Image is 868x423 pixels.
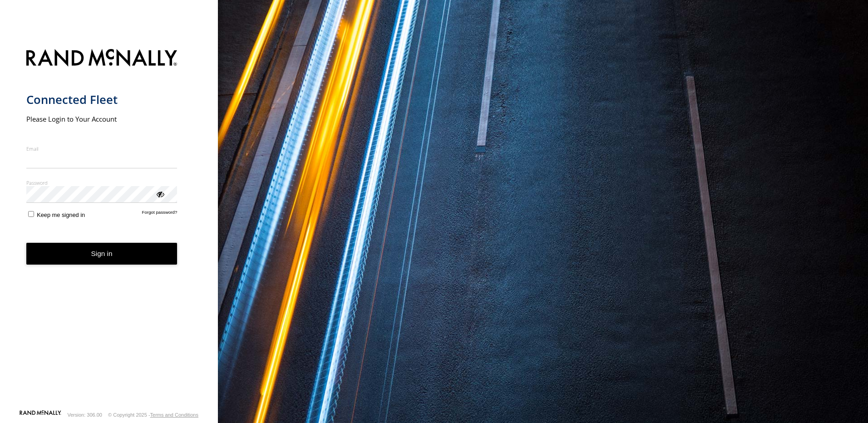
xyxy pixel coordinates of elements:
a: Forgot password? [142,210,178,218]
a: Visit our Website [20,410,61,419]
div: ViewPassword [155,189,164,198]
img: Rand McNally [26,47,178,70]
h2: Please Login to Your Account [26,114,178,123]
a: Terms and Conditions [150,412,198,418]
div: © Copyright 2025 - [108,412,198,418]
label: Password [26,179,178,186]
button: Sign in [26,243,178,265]
label: Email [26,145,178,152]
form: main [26,44,192,409]
input: Keep me signed in [28,211,34,217]
h1: Connected Fleet [26,92,178,107]
div: Version: 306.00 [68,412,102,418]
span: Keep me signed in [37,211,85,218]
